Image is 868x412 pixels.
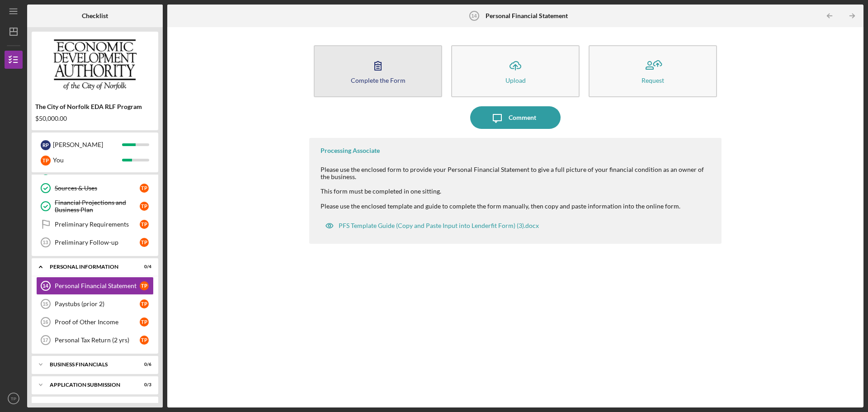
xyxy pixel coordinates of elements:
div: Personal Information [50,264,129,270]
div: You [53,152,122,168]
tspan: 15 [42,301,48,307]
div: T P [140,220,149,229]
div: T P [140,299,149,308]
div: Request [642,77,664,84]
div: This form must be completed in one sitting. [321,188,712,195]
div: T P [140,238,149,247]
button: PFS Template Guide (Copy and Paste Input into Lenderfit Form) (3).docx [321,217,543,235]
div: Preliminary Follow-up [55,239,140,246]
a: Sources & UsesTP [36,179,154,197]
a: 14Personal Financial StatementTP [36,277,154,295]
a: Financial Projections and Business PlanTP [36,197,154,215]
div: T P [140,202,149,211]
div: 0 / 3 [135,382,151,388]
text: TP [11,396,16,401]
div: Upload [505,77,526,84]
b: Checklist [82,12,108,19]
div: 0 / 6 [135,362,151,367]
div: 0 / 4 [135,264,151,270]
div: The City of Norfolk EDA RLF Program [35,103,155,110]
div: [PERSON_NAME] [53,137,122,152]
button: Request [589,45,717,97]
tspan: 14 [42,283,48,289]
div: Please use the enclosed template and guide to complete the form manually, then copy and paste inf... [321,203,712,210]
div: Complete the Form [351,77,406,84]
div: T P [140,317,149,327]
a: 16Proof of Other IncomeTP [36,313,154,331]
button: Complete the Form [314,45,442,97]
div: Personal Tax Return (2 yrs) [55,336,140,344]
img: Product logo [32,36,158,90]
div: Sources & Uses [55,185,140,192]
div: Preliminary Requirements [55,221,140,228]
div: $50,000.00 [35,115,155,122]
div: Processing Associate [321,147,380,154]
div: T P [41,156,51,166]
button: Comment [470,106,561,129]
div: T P [140,184,149,193]
a: 13Preliminary Follow-upTP [36,233,154,251]
button: TP [5,389,23,407]
div: T P [140,336,149,345]
div: Personal Financial Statement [55,282,140,289]
div: Application Submission [50,382,129,388]
a: 15Paystubs (prior 2)TP [36,295,154,313]
div: PFS Template Guide (Copy and Paste Input into Lenderfit Form) (3).docx [339,222,539,229]
tspan: 17 [42,337,48,343]
div: Financial Projections and Business Plan [55,199,140,213]
div: Please use the enclosed form to provide your Personal Financial Statement to give a full picture ... [321,166,712,180]
div: Comment [509,106,536,129]
button: Upload [451,45,580,97]
div: Business Financials [50,362,129,367]
b: Personal Financial Statement [486,12,568,19]
div: 0 / 1 [135,403,151,408]
div: T P [140,281,149,290]
tspan: 14 [471,13,477,19]
div: R P [41,140,51,150]
div: Underwriting [50,403,129,408]
tspan: 16 [42,319,48,325]
div: Proof of Other Income [55,318,140,326]
a: 17Personal Tax Return (2 yrs)TP [36,331,154,349]
tspan: 13 [42,240,48,245]
div: Paystubs (prior 2) [55,300,140,308]
a: Preliminary RequirementsTP [36,215,154,233]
